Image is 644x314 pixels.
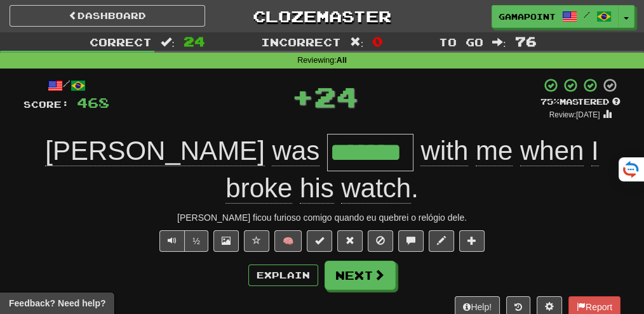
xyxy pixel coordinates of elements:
button: Set this sentence to 100% Mastered (alt+m) [307,230,332,252]
a: Dashboard [10,5,205,27]
span: 0 [372,34,383,49]
button: Reset to 0% Mastered (alt+r) [337,230,363,252]
span: [PERSON_NAME] [45,136,264,166]
small: Review: [DATE] [549,110,600,119]
span: 76 [515,34,537,49]
span: with [420,136,468,166]
span: me [476,136,513,166]
button: Play sentence audio (ctl+space) [159,230,185,252]
span: Correct [90,36,152,48]
strong: All [337,56,347,65]
span: : [350,37,364,48]
span: was [272,136,319,166]
span: GamaPoint [499,11,556,22]
button: Favorite sentence (alt+f) [244,230,269,252]
span: / [584,10,590,19]
span: 75 % [540,96,560,107]
span: broke [225,173,292,204]
button: Edit sentence (alt+d) [429,230,454,252]
div: / [23,77,109,93]
span: Score: [23,99,69,110]
span: his [300,173,334,204]
button: Ignore sentence (alt+i) [368,230,393,252]
span: : [492,37,506,48]
span: when [520,136,584,166]
button: Discuss sentence (alt+u) [398,230,424,252]
div: [PERSON_NAME] ficou furioso comigo quando eu quebrei o relógio dele. [23,211,621,224]
span: 468 [77,95,109,110]
button: Next [325,261,396,290]
button: Explain [248,265,318,286]
a: GamaPoint / [492,5,619,28]
button: Add to collection (alt+a) [459,230,485,252]
button: ½ [184,230,208,252]
span: + [292,77,314,115]
span: : [161,37,175,48]
a: Clozemaster [224,5,420,27]
span: Open feedback widget [9,297,105,310]
span: . [225,136,598,204]
span: To go [439,36,483,48]
span: Incorrect [261,36,341,48]
div: Mastered [540,96,621,108]
button: 🧠 [274,230,302,252]
button: Show image (alt+x) [213,230,239,252]
span: watch [341,173,411,204]
div: Text-to-speech controls [157,230,208,252]
span: I [591,136,599,166]
span: 24 [314,81,358,112]
span: 24 [184,34,205,49]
